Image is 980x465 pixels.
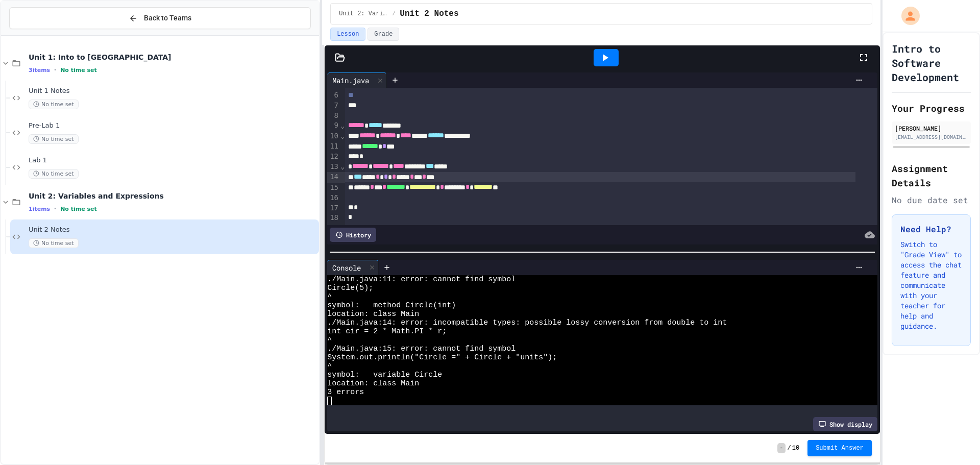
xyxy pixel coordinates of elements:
[777,443,785,453] span: -
[891,4,922,28] div: My Account
[29,238,79,248] span: No time set
[895,133,968,141] div: [EMAIL_ADDRESS][DOMAIN_NAME]
[29,156,317,165] span: Lab 1
[327,327,447,336] span: int cir = 2 * Math.PI * r;
[327,275,516,284] span: ./Main.java:11: error: cannot find symbol
[9,7,311,29] button: Back to Teams
[327,120,340,131] div: 9
[892,101,971,115] h2: Your Progress
[54,205,56,213] span: •
[895,124,968,133] div: [PERSON_NAME]
[327,310,419,319] span: location: class Main
[327,213,340,223] div: 18
[29,169,79,179] span: No time set
[29,191,317,201] span: Unit 2: Variables and Expressions
[327,90,340,101] div: 6
[29,121,317,130] span: Pre-Lab 1
[327,301,456,310] span: symbol: method Circle(int)
[29,206,50,212] span: 1 items
[327,371,442,379] span: symbol: variable Circle
[900,223,962,235] h3: Need Help?
[327,101,340,111] div: 7
[327,203,340,213] div: 17
[327,152,340,162] div: 12
[340,132,345,140] span: Fold line
[60,206,97,212] span: No time set
[29,226,317,234] span: Unit 2 Notes
[340,121,345,130] span: Fold line
[29,134,79,144] span: No time set
[327,362,332,371] span: ^
[816,444,864,452] span: Submit Answer
[327,336,332,345] span: ^
[330,28,365,41] button: Lesson
[339,10,388,18] span: Unit 2: Variables and Expressions
[327,292,332,301] span: ^
[144,13,191,23] span: Back to Teams
[792,444,799,452] span: 10
[892,161,971,190] h2: Assignment Details
[327,193,340,203] div: 16
[327,284,373,292] span: Circle(5);
[340,162,345,170] span: Fold line
[788,444,791,452] span: /
[29,67,50,74] span: 3 items
[327,353,557,362] span: System.out.println("Circle =" + Circle + "units");
[327,131,340,141] div: 10
[54,66,56,74] span: •
[327,345,516,353] span: ./Main.java:15: error: cannot find symbol
[813,417,877,431] div: Show display
[327,388,364,397] span: 3 errors
[327,72,387,88] div: Main.java
[327,75,374,86] div: Main.java
[60,67,97,74] span: No time set
[400,8,458,20] span: Unit 2 Notes
[807,440,872,456] button: Submit Answer
[367,28,399,41] button: Grade
[327,172,340,182] div: 14
[327,111,340,121] div: 8
[327,319,727,327] span: ./Main.java:14: error: incompatible types: possible lossy conversion from double to int
[327,260,379,275] div: Console
[900,239,962,331] p: Switch to "Grade View" to access the chat feature and communicate with your teacher for help and ...
[29,87,317,95] span: Unit 1 Notes
[892,41,971,84] h1: Intro to Software Development
[392,10,396,18] span: /
[327,379,419,388] span: location: class Main
[327,262,366,273] div: Console
[330,228,376,242] div: History
[327,162,340,172] div: 13
[892,194,971,206] div: No due date set
[327,183,340,193] div: 15
[29,53,317,62] span: Unit 1: Into to [GEOGRAPHIC_DATA]
[29,100,79,109] span: No time set
[327,141,340,152] div: 11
